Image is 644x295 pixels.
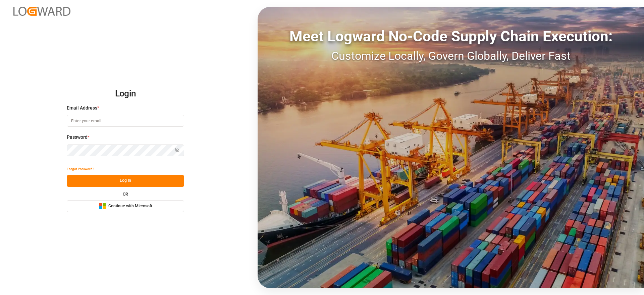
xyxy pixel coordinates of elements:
[67,175,184,187] button: Log In
[67,115,184,127] input: Enter your email
[258,47,644,65] div: Customize Locally, Govern Globally, Deliver Fast
[13,7,70,16] img: Logward_new_orange.png
[67,134,88,141] span: Password
[258,25,644,47] div: Meet Logward No-Code Supply Chain Execution:
[108,203,152,209] span: Continue with Microsoft
[123,192,128,196] small: OR
[67,200,184,212] button: Continue with Microsoft
[67,163,94,175] button: Forgot Password?
[67,83,184,104] h2: Login
[67,104,97,112] span: Email Address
